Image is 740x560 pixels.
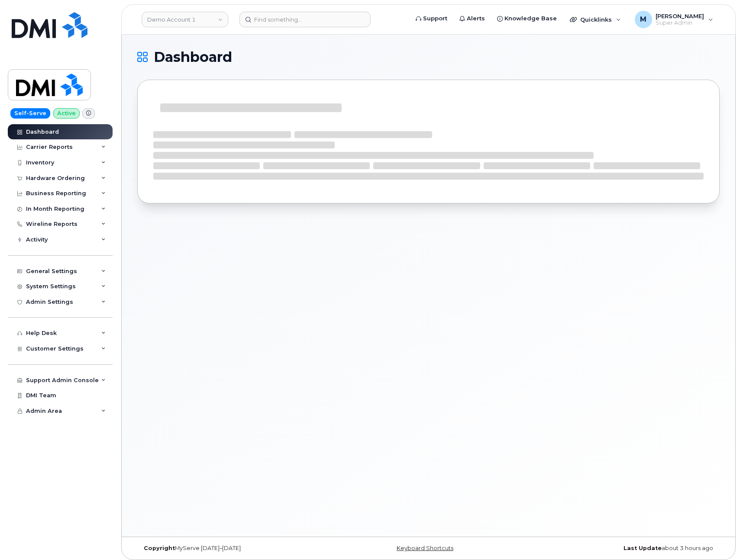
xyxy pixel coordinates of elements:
div: MyServe [DATE]–[DATE] [137,545,331,552]
div: about 3 hours ago [526,545,720,552]
strong: Copyright [144,545,175,551]
strong: Last Update [624,545,662,551]
a: Keyboard Shortcuts [397,545,453,551]
span: Dashboard [154,51,232,64]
